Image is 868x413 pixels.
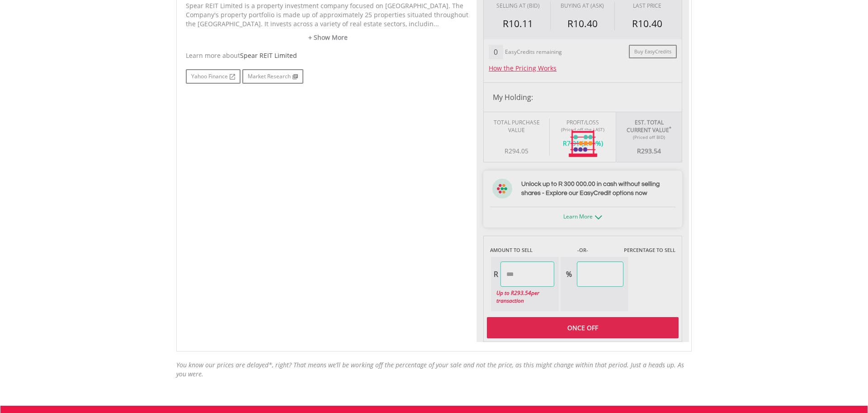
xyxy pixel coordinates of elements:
[186,33,470,42] a: + Show More
[176,361,692,379] div: You know our prices are delayed*, right? That means we’ll be working off the percentage of your s...
[240,51,297,60] span: Spear REIT Limited
[186,1,470,28] p: Spear REIT Limited is a property investment company focused on [GEOGRAPHIC_DATA]. The Company's p...
[186,51,470,60] div: Learn more about
[242,69,303,84] a: Market Research
[186,69,241,84] a: Yahoo Finance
